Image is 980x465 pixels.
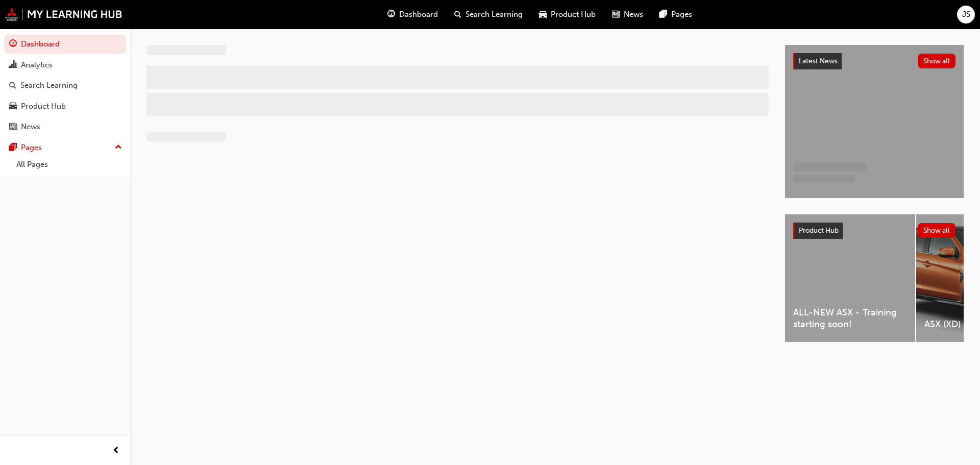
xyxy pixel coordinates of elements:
span: Search Learning [465,9,523,20]
span: pages-icon [9,143,17,153]
a: Latest NewsShow all [793,53,955,69]
a: guage-iconDashboard [379,4,446,25]
span: news-icon [9,123,17,132]
a: pages-iconPages [651,4,700,25]
span: pages-icon [659,8,667,21]
a: Analytics [4,56,126,75]
span: ALL-NEW ASX - Training starting soon! [793,307,907,330]
div: Analytics [21,59,53,71]
button: DashboardAnalyticsSearch LearningProduct HubNews [4,33,126,138]
img: mmal [5,8,122,21]
span: up-icon [115,141,122,154]
span: Product Hub [551,9,596,20]
a: car-iconProduct Hub [531,4,604,25]
span: News [624,9,643,20]
a: All Pages [12,157,126,173]
a: Product Hub [4,97,126,116]
span: chart-icon [9,61,17,70]
a: Dashboard [4,35,126,54]
a: Search Learning [4,76,126,95]
a: news-iconNews [604,4,651,25]
span: Product Hub [799,226,839,235]
button: Pages [4,138,126,157]
span: Latest News [799,57,838,65]
span: car-icon [539,8,547,21]
span: Pages [671,9,692,20]
a: ALL-NEW ASX - Training starting soon! [785,214,915,342]
div: News [21,121,40,133]
span: JS [962,9,970,20]
span: guage-icon [9,40,17,49]
span: search-icon [9,81,16,90]
span: news-icon [612,8,620,21]
span: Dashboard [399,9,438,20]
div: Product Hub [21,101,66,112]
a: Product HubShow all [793,223,955,239]
button: Show all [918,223,956,238]
div: Search Learning [20,80,78,91]
span: prev-icon [112,445,120,457]
button: JS [957,6,975,23]
span: guage-icon [387,8,395,21]
span: search-icon [454,8,461,21]
a: search-iconSearch Learning [446,4,531,25]
span: car-icon [9,102,17,111]
button: Show all [918,54,956,68]
a: News [4,117,126,136]
div: Pages [21,142,42,154]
